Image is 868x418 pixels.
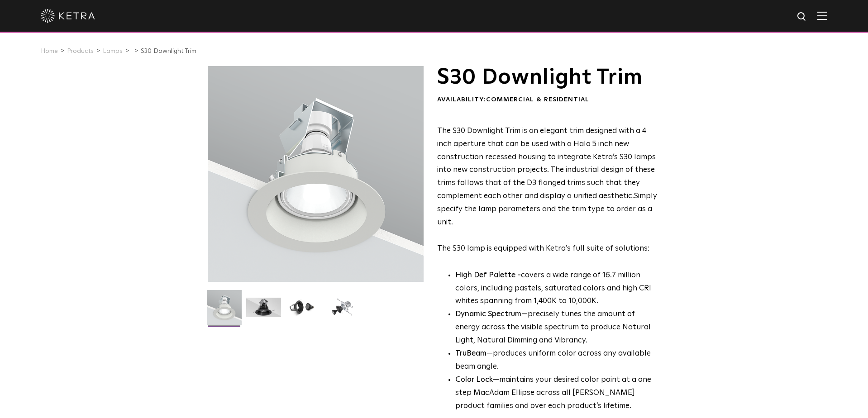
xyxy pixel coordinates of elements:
strong: TruBeam [455,350,486,357]
a: Home [41,48,58,54]
span: Commercial & Residential [486,96,589,103]
span: The S30 Downlight Trim is an elegant trim designed with a 4 inch aperture that can be used with a... [437,127,656,200]
img: S30 Halo Downlight_Exploded_Black [325,298,360,324]
img: Hamburger%20Nav.svg [817,11,827,20]
h1: S30 Downlight Trim [437,66,658,89]
p: The S30 lamp is equipped with Ketra's full suite of solutions: [437,125,658,256]
li: —produces uniform color across any available beam angle. [455,347,658,374]
p: covers a wide range of 16.7 million colors, including pastels, saturated colors and high CRI whit... [455,269,658,309]
div: Availability: [437,95,658,104]
img: S30 Halo Downlight_Table Top_Black [286,298,320,324]
img: ketra-logo-2019-white [41,9,95,23]
a: Lamps [103,48,123,54]
img: search icon [796,11,808,23]
a: Products [67,48,94,54]
a: S30 Downlight Trim [141,48,196,54]
span: Simply specify the lamp parameters and the trim type to order as a unit.​ [437,192,657,226]
img: S30-DownlightTrim-2021-Web-Square [207,290,242,332]
li: —precisely tunes the amount of energy across the visible spectrum to produce Natural Light, Natur... [455,308,658,347]
li: —maintains your desired color point at a one step MacAdam Ellipse across all [PERSON_NAME] produc... [455,374,658,413]
strong: High Def Palette - [455,271,521,279]
strong: Dynamic Spectrum [455,310,521,318]
strong: Color Lock [455,376,493,384]
img: S30 Halo Downlight_Hero_Black_Gradient [246,298,281,324]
